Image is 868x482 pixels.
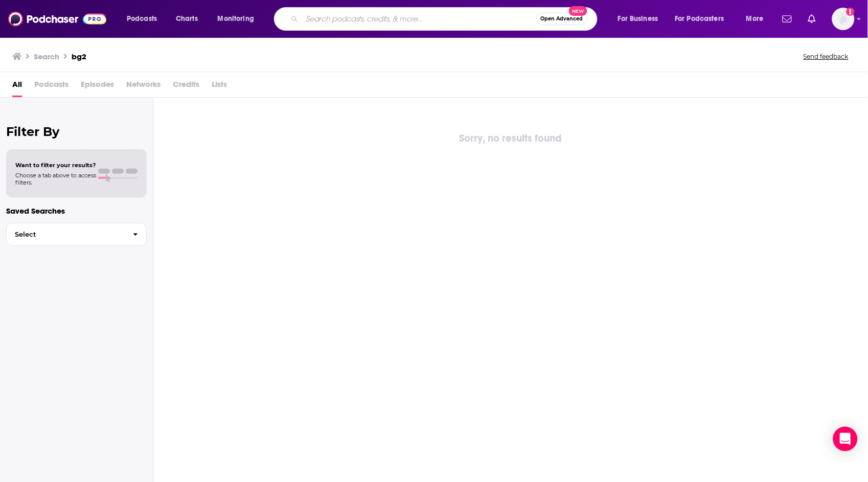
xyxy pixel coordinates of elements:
button: Select [6,223,147,246]
span: More [746,12,764,26]
div: Sorry, no results found [153,130,868,147]
span: Want to filter your results? [15,162,96,169]
button: open menu [611,11,671,27]
h3: Search [34,52,59,61]
div: Open Intercom Messenger [833,427,858,451]
button: open menu [120,11,170,27]
span: Podcasts [34,76,68,97]
input: Search podcasts, credits, & more... [302,11,536,27]
button: Open AdvancedNew [536,13,588,25]
span: New [569,6,587,16]
button: Send feedback [801,52,852,61]
span: Podcasts [127,12,157,26]
span: For Business [618,12,658,26]
span: Select [7,231,125,238]
h2: Filter By [6,124,147,139]
span: Choose a tab above to access filters. [15,172,96,186]
div: Search podcasts, credits, & more... [284,7,607,31]
span: Open Advanced [541,16,583,21]
p: Saved Searches [6,206,147,216]
button: Show profile menu [832,8,855,30]
button: open menu [211,11,267,27]
span: Charts [176,12,198,26]
span: Logged in as abbie.hatfield [832,8,855,30]
img: Podchaser - Follow, Share and Rate Podcasts [8,9,106,29]
span: Networks [126,76,161,97]
span: Episodes [81,76,114,97]
span: Monitoring [218,12,254,26]
span: Lists [212,76,227,97]
a: Show notifications dropdown [804,10,820,28]
h3: bg2 [72,52,86,61]
span: For Podcasters [675,12,724,26]
svg: Add a profile image [847,8,855,16]
span: Credits [173,76,199,97]
button: open menu [739,11,776,27]
a: All [12,76,22,97]
a: Show notifications dropdown [779,10,796,28]
img: User Profile [832,8,855,30]
button: open menu [669,11,739,27]
a: Charts [169,11,204,27]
